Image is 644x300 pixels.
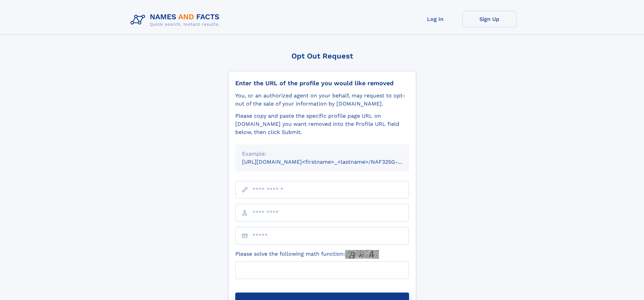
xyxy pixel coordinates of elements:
[228,52,416,60] div: Opt Out Request
[242,150,402,158] div: Example:
[128,11,225,29] img: Logo Names and Facts
[235,250,379,259] label: Please solve the following math function:
[235,112,409,136] div: Please copy and paste the specific profile page URL on [DOMAIN_NAME] you want removed into the Pr...
[408,11,462,27] a: Log In
[235,92,409,108] div: You, or an authorized agent on your behalf, may request to opt-out of the sale of your informatio...
[242,159,422,165] small: [URL][DOMAIN_NAME]<firstname>_<lastname>/NAF325G-xxxxxxxx
[462,11,517,27] a: Sign Up
[235,79,409,87] div: Enter the URL of the profile you would like removed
